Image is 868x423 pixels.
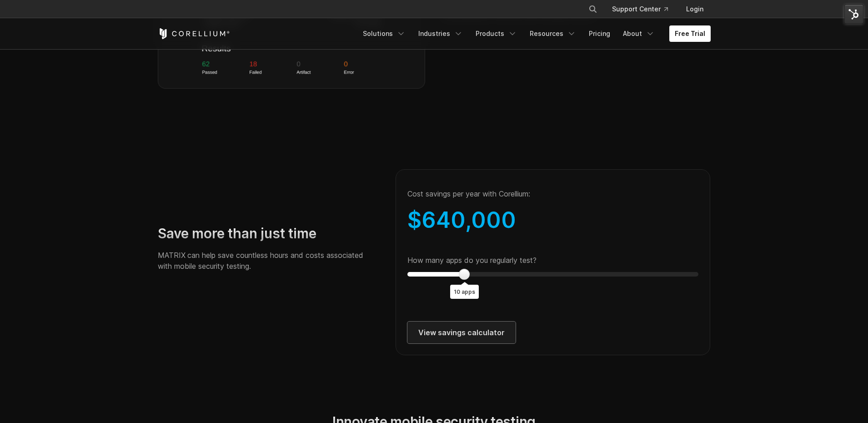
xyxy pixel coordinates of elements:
a: Industries [413,25,468,42]
a: Support Center [605,1,675,17]
label: How many apps do you regularly test? [407,256,537,265]
a: Products [470,25,522,42]
output: 10 apps [450,285,479,299]
a: About [617,25,660,42]
div: $ [407,206,699,234]
button: Search [585,1,601,17]
span: 640,000 [421,206,516,233]
div: Navigation Menu [577,1,711,17]
a: Login [679,1,711,17]
a: View savings calculator [407,322,516,343]
h2: Save more than just time [158,225,377,242]
a: Pricing [583,25,616,42]
p: MATRIX can help save countless hours and costs associated with mobile security testing. [158,250,377,272]
p: Cost savings per year with Corellium: [407,188,699,199]
a: Solutions [357,25,411,42]
img: HubSpot Tools Menu Toggle [844,5,863,24]
div: Navigation Menu [357,25,711,42]
a: Corellium Home [158,28,230,39]
a: Free Trial [669,25,711,42]
a: Resources [524,25,582,42]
